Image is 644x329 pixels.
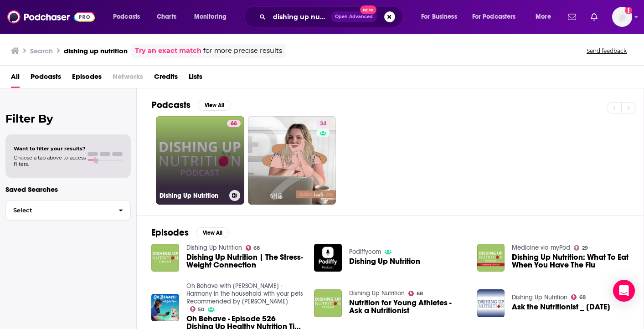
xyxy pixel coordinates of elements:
button: open menu [415,10,469,24]
span: New [360,5,376,14]
button: open menu [529,10,562,24]
img: Podchaser - Follow, Share and Rate Podcasts [7,8,95,26]
a: Lists [189,69,202,88]
h3: Search [30,46,53,55]
input: Search podcasts, credits, & more... [269,10,331,24]
h2: Podcasts [151,99,191,111]
span: Podcasts [113,10,140,23]
a: EpisodesView All [151,227,229,238]
a: 68Dishing Up Nutrition [156,116,244,205]
span: Open Advanced [335,15,373,19]
p: Saved Searches [5,185,131,194]
img: Dishing Up Nutrition: What To Eat When You Have The Flu [477,244,505,272]
a: 68 [227,120,241,127]
a: Dishing Up Nutrition [512,293,567,301]
div: Search podcasts, credits, & more... [253,6,412,27]
h2: Episodes [151,227,189,238]
img: Nutrition for Young Athletes - Ask a Nutritionist [314,289,342,317]
a: All [11,69,20,88]
span: 68 [231,119,237,129]
a: Nutrition for Young Athletes - Ask a Nutritionist [349,299,466,314]
a: Show notifications dropdown [587,9,601,25]
span: Charts [157,10,176,23]
a: Dishing Up Nutrition | The Stress-Weight Connection [186,253,304,269]
a: Dishing Up Nutrition [349,257,420,265]
button: Show profile menu [612,7,632,27]
a: Oh Behave with Arden Moore - Harmony in the household with your pets Recommended by Oprah [186,282,303,305]
span: Want to filter your results? [14,145,86,152]
button: open menu [466,10,529,24]
a: 68 [571,294,586,300]
img: Dishing Up Nutrition | The Stress-Weight Connection [151,244,179,272]
a: 68 [408,291,423,296]
img: Ask the Nutritionist _ November 26, 2011 [477,289,505,317]
span: For Podcasters [472,10,516,23]
a: Ask the Nutritionist _ November 26, 2011 [512,303,610,311]
a: 68 [246,245,260,251]
a: Episodes [72,69,102,88]
span: Choose a tab above to access filters. [14,154,86,167]
span: for more precise results [203,46,282,56]
a: Charts [151,10,182,24]
svg: Add a profile image [625,7,632,14]
a: Dishing Up Nutrition [349,289,405,297]
a: Show notifications dropdown [564,9,580,25]
span: 34 [320,119,326,129]
button: Select [5,200,131,221]
button: open menu [188,10,238,24]
span: 68 [253,246,260,250]
img: Oh Behave - Episode 526 Dishing Up Healthy Nutrition Tips for Your Cat with Ziwi's Mary Helen Horn [151,294,179,322]
span: Monitoring [194,10,227,23]
button: View All [196,227,229,238]
span: For Business [421,10,457,23]
h3: Dishing Up Nutrition [160,192,226,200]
img: User Profile [612,7,632,27]
span: Logged in as kbastian [612,7,632,27]
button: open menu [107,10,152,24]
span: Select [6,207,111,213]
a: 34 [316,120,330,127]
span: 29 [582,246,588,250]
span: 50 [198,308,204,312]
h3: dishing up nutrition [64,46,128,55]
a: PodcastsView All [151,99,231,111]
img: Dishing Up Nutrition [314,244,342,272]
a: Medicine via myPod [512,244,570,252]
span: 68 [579,295,586,299]
span: Networks [113,69,143,88]
h2: Filter By [5,112,131,125]
div: Open Intercom Messenger [613,280,635,302]
a: 50 [190,306,205,312]
button: Open AdvancedNew [331,11,377,22]
button: View All [198,100,231,111]
a: Podiffycom [349,248,381,256]
a: 29 [574,245,588,251]
span: 68 [417,292,423,296]
span: Ask the Nutritionist _ [DATE] [512,303,610,311]
a: Dishing Up Nutrition [186,244,242,252]
span: More [536,10,551,23]
button: Send feedback [584,47,629,55]
a: Dishing Up Nutrition: What To Eat When You Have The Flu [512,253,629,269]
a: Podcasts [31,69,61,88]
a: 34 [248,116,336,205]
a: Credits [154,69,178,88]
a: Try an exact match [135,46,201,56]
